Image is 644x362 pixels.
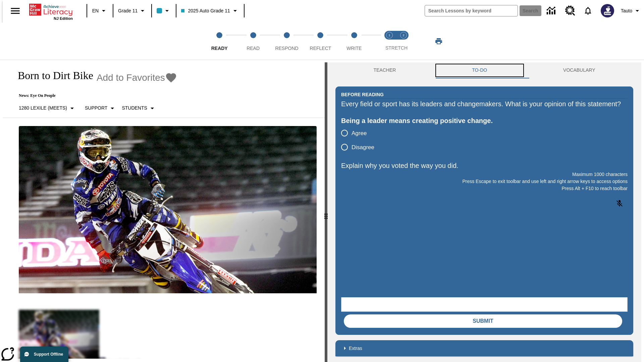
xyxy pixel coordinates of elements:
[119,102,159,114] button: Select Student
[621,7,632,14] span: Tauto
[341,185,628,192] p: Press Alt + F10 to reach toolbar
[352,129,367,138] span: Agree
[89,5,111,17] button: Language: EN, Select a language
[115,5,149,17] button: Grade: Grade 11, Select a grade
[380,23,399,60] button: Stretch Read step 1 of 2
[341,171,628,178] p: Maximum 1000 characters
[618,5,644,17] button: Profile/Settings
[428,35,449,47] button: Print
[97,72,165,83] span: Add to Favorites
[122,105,147,112] p: Students
[434,62,525,78] button: TO-DO
[597,2,618,19] button: Select a new avatar
[154,5,174,17] button: Class color is light blue. Change class color
[385,45,408,51] span: STRETCH
[211,46,228,51] span: Ready
[267,23,306,60] button: Respond step 3 of 5
[352,143,374,152] span: Disagree
[200,23,239,60] button: Ready step 1 of 5
[20,347,68,362] button: Support Offline
[341,126,380,154] div: poll
[19,105,67,112] p: 1280 Lexile (Meets)
[92,7,99,14] span: EN
[394,23,413,60] button: Stretch Respond step 2 of 2
[118,7,138,14] span: Grade 11
[327,62,641,362] div: activity
[3,5,98,11] body: Explain why you voted the way you did. Maximum 1000 characters Press Alt + F10 to reach toolbar P...
[335,340,633,356] div: Extras
[82,102,119,114] button: Scaffolds, Support
[301,23,340,60] button: Reflect step 4 of 5
[19,126,317,294] img: Motocross racer James Stewart flies through the air on his dirt bike.
[341,115,628,126] div: Being a leader means creating positive change.
[310,46,331,51] span: Reflect
[29,2,73,20] div: Home
[181,7,230,14] span: 2025 Auto Grade 11
[11,93,177,98] p: News: Eye On People
[601,4,614,17] img: Avatar
[325,62,327,362] div: Press Enter or Spacebar and then press right and left arrow keys to move the slider
[97,72,177,83] button: Add to Favorites - Born to Dirt Bike
[5,1,25,21] button: Open side menu
[247,46,260,51] span: Read
[388,34,390,37] text: 1
[341,178,628,185] p: Press Escape to exit toolbar and use left and right arrow keys to access options
[11,69,93,82] h1: Born to Dirt Bike
[16,102,79,114] button: Select Lexile, 1280 Lexile (Meets)
[344,314,622,328] button: Submit
[349,345,362,352] p: Extras
[178,5,241,17] button: Class: 2025 Auto Grade 11, Select your class
[561,2,579,20] a: Resource Center, Will open in new tab
[3,62,325,359] div: reading
[579,2,597,19] a: Notifications
[611,195,628,212] button: Click to activate and allow voice recognition
[275,46,298,51] span: Respond
[335,62,434,78] button: Teacher
[341,160,628,171] p: Explain why you voted the way you did.
[341,99,628,109] div: Every field or sport has its leaders and changemakers. What is your opinion of this statement?
[54,16,73,20] span: NJ Edition
[85,105,107,112] p: Support
[34,352,63,357] span: Support Offline
[425,5,518,16] input: search field
[402,34,404,37] text: 2
[346,46,362,51] span: Write
[335,23,374,60] button: Write step 5 of 5
[543,2,561,20] a: Data Center
[233,23,272,60] button: Read step 2 of 5
[341,91,384,98] h2: Before Reading
[335,62,633,78] div: Instructional Panel Tabs
[525,62,633,78] button: VOCABULARY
